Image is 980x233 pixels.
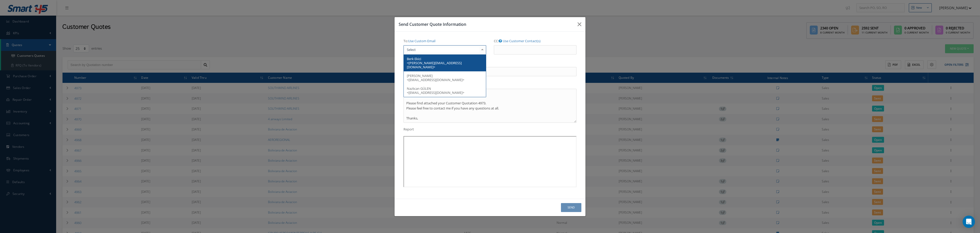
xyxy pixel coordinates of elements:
[407,57,462,69] span: Berk Ekici <[PERSON_NAME][EMAIL_ADDRESS][DOMAIN_NAME]>
[561,203,581,212] button: Send
[963,216,975,228] div: Open Intercom Messenger
[407,73,464,82] span: [PERSON_NAME] <[EMAIL_ADDRESS][DOMAIN_NAME]>
[503,39,541,43] a: Use Customer Contact(s)
[406,47,479,52] input: Select
[399,21,573,27] h3: Send Customer Quote Information
[408,39,435,43] a: Use Custom Email
[403,37,435,46] label: To:
[494,37,541,46] label: CC:
[407,86,464,95] span: Nazlıcan GÜLEN <[EMAIL_ADDRESS][DOMAIN_NAME]>
[499,39,502,43] i: If you want to add multiple addresses use a comma as the delimiter
[403,127,414,131] span: Report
